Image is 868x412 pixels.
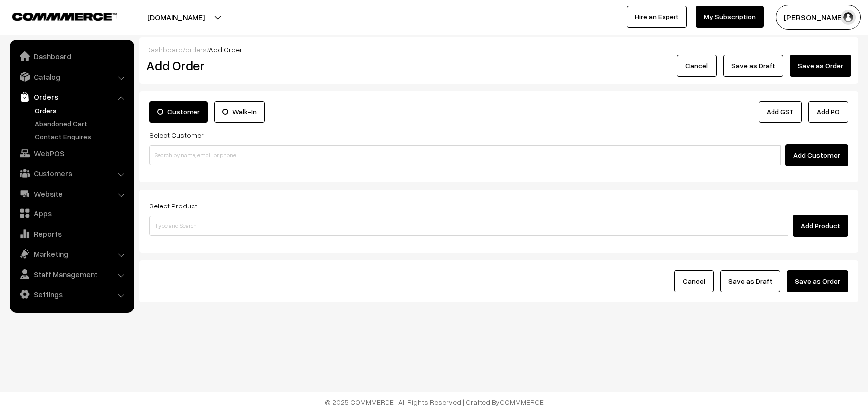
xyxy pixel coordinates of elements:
button: [DOMAIN_NAME] [112,5,240,30]
label: Customer [149,101,208,123]
input: Type and Search [149,216,788,236]
a: Staff Management [12,265,131,283]
a: Add GST [759,101,802,123]
a: Reports [12,225,131,243]
input: Search by name, email, or phone [149,145,781,165]
a: COMMMERCE [12,10,99,22]
h2: Add Order [146,58,371,73]
button: Save as Order [790,55,851,77]
label: Select Customer [149,130,204,140]
a: Customers [12,164,131,182]
a: My Subscription [696,6,764,28]
button: Save as Order [787,270,848,292]
button: Add Customer [785,144,848,166]
span: Add Order [209,45,242,54]
a: Contact Enquires [32,131,131,142]
a: Website [12,185,131,203]
a: Orders [32,105,131,116]
div: / / [146,44,851,55]
a: COMMMERCE [500,398,544,406]
a: Marketing [12,245,131,263]
button: Add Product [793,215,848,237]
a: Dashboard [146,45,183,54]
a: orders [185,45,207,54]
a: Orders [12,88,131,105]
img: user [841,10,856,25]
a: Dashboard [12,47,131,65]
button: Cancel [677,55,717,77]
button: Save as Draft [723,55,783,77]
button: Add PO [808,101,848,123]
img: COMMMERCE [12,13,117,20]
label: Select Product [149,201,197,211]
a: WebPOS [12,144,131,162]
a: Catalog [12,68,131,86]
button: Cancel [674,270,714,292]
a: Settings [12,285,131,303]
button: Save as Draft [720,270,780,292]
a: Hire an Expert [627,6,687,28]
a: Abandoned Cart [32,118,131,129]
button: [PERSON_NAME] [776,5,861,30]
label: Walk-In [214,101,265,123]
a: Apps [12,205,131,222]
